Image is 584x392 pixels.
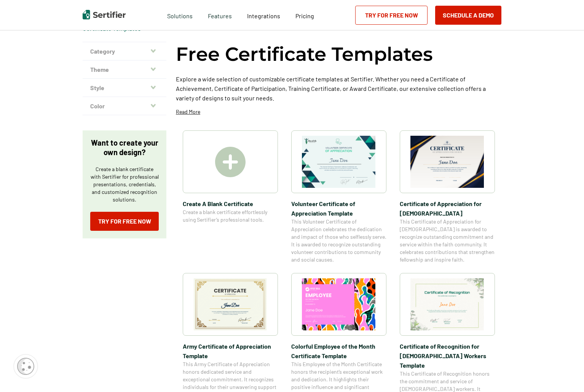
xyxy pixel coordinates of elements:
button: Style [83,79,166,97]
span: This Certificate of Appreciation for [DEMOGRAPHIC_DATA] is awarded to recognize outstanding commi... [400,218,495,263]
a: Volunteer Certificate of Appreciation TemplateVolunteer Certificate of Appreciation TemplateThis ... [291,130,386,263]
img: Certificate of Appreciation for Church​ [410,136,484,188]
img: Create A Blank Certificate [215,147,246,177]
span: Create A Blank Certificate [183,199,278,208]
img: Army Certificate of Appreciation​ Template [193,278,267,330]
img: Cookie Popup Icon [17,358,34,375]
img: Colorful Employee of the Month Certificate Template [302,278,376,330]
a: Try for Free Now [90,212,159,231]
span: Solutions [167,10,193,20]
a: Integrations [247,10,280,20]
img: Volunteer Certificate of Appreciation Template [302,136,376,188]
p: Create a blank certificate with Sertifier for professional presentations, credentials, and custom... [90,165,159,203]
h1: Free Certificate Templates [176,42,433,67]
span: Features [208,10,232,20]
span: Pricing [295,12,314,19]
span: This Volunteer Certificate of Appreciation celebrates the dedication and impact of those who self... [291,218,386,263]
span: Volunteer Certificate of Appreciation Template [291,199,386,218]
span: Create a blank certificate effortlessly using Sertifier’s professional tools. [183,208,278,224]
img: Sertifier | Digital Credentialing Platform [83,10,126,19]
span: Integrations [247,12,280,19]
a: Certificate of Appreciation for Church​Certificate of Appreciation for [DEMOGRAPHIC_DATA]​This Ce... [400,130,495,263]
button: Category [83,42,166,60]
p: Read More [176,108,200,116]
span: Army Certificate of Appreciation​ Template [183,341,278,360]
span: Certificate of Appreciation for [DEMOGRAPHIC_DATA]​ [400,199,495,218]
p: Explore a wide selection of customizable certificate templates at Sertifier. Whether you need a C... [176,74,501,103]
span: Colorful Employee of the Month Certificate Template [291,341,386,360]
img: Certificate of Recognition for Church Workers Template [410,278,484,330]
a: Pricing [295,10,314,20]
button: Schedule a Demo [435,6,501,25]
span: Certificate of Recognition for [DEMOGRAPHIC_DATA] Workers Template [400,341,495,370]
button: Theme [83,60,166,79]
a: Try for Free Now [355,6,428,25]
p: Want to create your own design? [90,138,159,157]
button: Color [83,97,166,115]
iframe: Chat Widget [546,355,584,392]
